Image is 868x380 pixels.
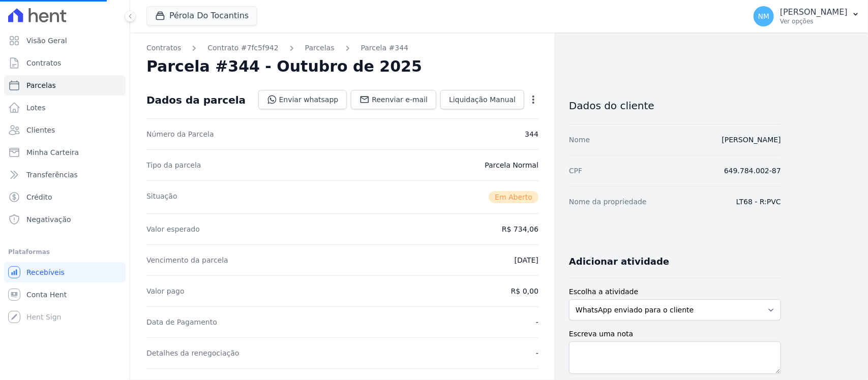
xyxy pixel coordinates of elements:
a: Lotes [4,98,126,118]
a: [PERSON_NAME] [722,136,781,144]
dt: Nome [569,135,590,145]
span: Recebíveis [26,267,65,277]
dt: Tipo da parcela [146,160,201,170]
a: Parcela #344 [361,43,409,53]
a: Recebíveis [4,262,126,282]
dt: Detalhes da renegociação [146,348,240,358]
span: Minha Carteira [26,147,79,157]
label: Escreva uma nota [569,329,781,339]
span: Liquidação Manual [449,94,516,105]
dd: 649.784.002-87 [724,166,781,176]
a: Crédito [4,187,126,207]
a: Visão Geral [4,30,126,51]
a: Reenviar e-mail [351,90,436,109]
span: NM [758,13,770,20]
h3: Adicionar atividade [569,256,669,268]
dt: Situação [146,191,177,203]
dt: CPF [569,166,582,176]
span: Transferências [26,170,78,180]
dt: Número da Parcela [146,129,214,139]
dd: R$ 0,00 [511,286,538,296]
nav: Breadcrumb [146,43,538,53]
h3: Dados do cliente [569,100,781,112]
a: Liquidação Manual [440,90,524,109]
dd: R$ 734,06 [502,224,538,234]
dd: 344 [525,129,538,139]
button: NM [PERSON_NAME] Ver opções [745,2,868,30]
dt: Nome da propriedade [569,197,647,207]
a: Parcelas [4,75,126,96]
p: [PERSON_NAME] [780,7,848,17]
a: Negativação [4,209,126,230]
a: Parcelas [305,43,335,53]
dd: Parcela Normal [485,160,538,170]
a: Contratos [146,43,181,53]
a: Conta Hent [4,284,126,305]
span: Negativação [26,214,71,225]
span: Clientes [26,125,55,135]
dd: LT68 - R:PVC [736,197,781,207]
div: Dados da parcela [146,94,246,106]
a: Contrato #7fc5f942 [207,43,278,53]
button: Pérola Do Tocantins [146,6,257,25]
span: Contratos [26,58,61,68]
div: Plataformas [8,246,122,258]
dt: Valor pago [146,286,185,296]
a: Enviar whatsapp [258,90,347,109]
span: Reenviar e-mail [372,94,428,105]
a: Contratos [4,53,126,73]
p: Ver opções [780,17,848,25]
a: Clientes [4,120,126,140]
span: Parcelas [26,80,56,90]
dt: Vencimento da parcela [146,255,228,265]
span: Conta Hent [26,290,67,300]
dt: Data de Pagamento [146,317,217,327]
dt: Valor esperado [146,224,200,234]
dd: [DATE] [515,255,538,265]
span: Crédito [26,192,52,202]
span: Visão Geral [26,36,67,46]
h2: Parcela #344 - Outubro de 2025 [146,57,422,76]
label: Escolha a atividade [569,287,781,297]
span: Lotes [26,103,46,113]
dd: - [536,317,538,327]
a: Transferências [4,165,126,185]
a: Minha Carteira [4,142,126,163]
span: Em Aberto [489,191,538,203]
dd: - [536,348,538,358]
